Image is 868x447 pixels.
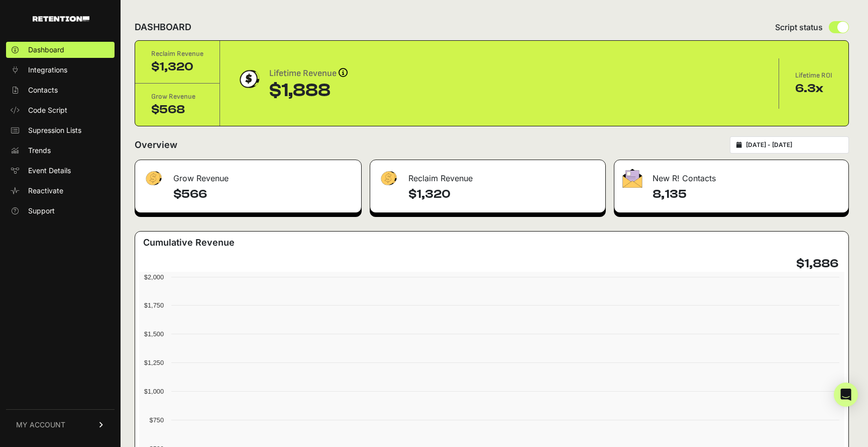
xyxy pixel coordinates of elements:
div: Reclaim Revenue [370,160,605,190]
img: Retention.com [33,16,89,22]
a: Reactivate [6,183,115,199]
text: $750 [150,416,164,424]
a: Supression Lists [6,122,115,138]
a: Contacts [6,82,115,98]
div: $1,320 [151,59,203,75]
span: Supression Lists [28,125,81,135]
span: Script status [775,21,823,33]
h4: 8,135 [653,186,840,202]
text: $1,000 [144,388,164,395]
text: $1,750 [144,302,164,309]
span: Integrations [28,65,67,75]
div: New R! Contacts [614,160,848,190]
span: MY ACCOUNT [16,420,65,430]
span: Event Details [28,166,71,176]
text: $1,500 [144,330,164,338]
h3: Cumulative Revenue [143,236,235,250]
a: Support [6,203,115,219]
img: fa-dollar-13500eef13a19c4ab2b9ed9ad552e47b0d9fc28b02b83b90ba0e00f96d6372e9.png [143,169,163,188]
span: Reactivate [28,186,63,196]
h2: Overview [135,138,177,152]
a: Integrations [6,62,115,78]
div: Lifetime Revenue [269,66,348,81]
img: fa-envelope-19ae18322b30453b285274b1b8af3d052b27d846a4fbe8435d1a52b978f639a2.png [622,169,642,188]
div: 6.3x [795,81,832,97]
div: Open Intercom Messenger [834,383,858,407]
div: Grow Revenue [151,92,203,102]
div: $568 [151,102,203,118]
div: Lifetime ROI [795,70,832,81]
text: $2,000 [144,273,164,281]
span: Dashboard [28,45,64,55]
span: Support [28,206,55,216]
img: dollar-coin-05c43ed7efb7bc0c12610022525b4bbbb207c7efeef5aecc26f025e68dcafac9.png [236,66,261,92]
h4: $566 [173,186,353,202]
h4: $1,320 [408,186,597,202]
text: $1,250 [144,359,164,366]
h4: $1,886 [796,256,838,272]
a: Dashboard [6,42,115,58]
a: Trends [6,142,115,159]
a: MY ACCOUNT [6,409,115,440]
h2: DASHBOARD [135,20,191,34]
a: Code Script [6,102,115,118]
img: fa-dollar-13500eef13a19c4ab2b9ed9ad552e47b0d9fc28b02b83b90ba0e00f96d6372e9.png [378,169,398,188]
a: Event Details [6,163,115,179]
div: $1,888 [269,81,348,101]
div: Reclaim Revenue [151,49,203,59]
span: Contacts [28,85,58,95]
span: Code Script [28,105,67,115]
span: Trends [28,145,51,156]
div: Grow Revenue [135,160,361,190]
